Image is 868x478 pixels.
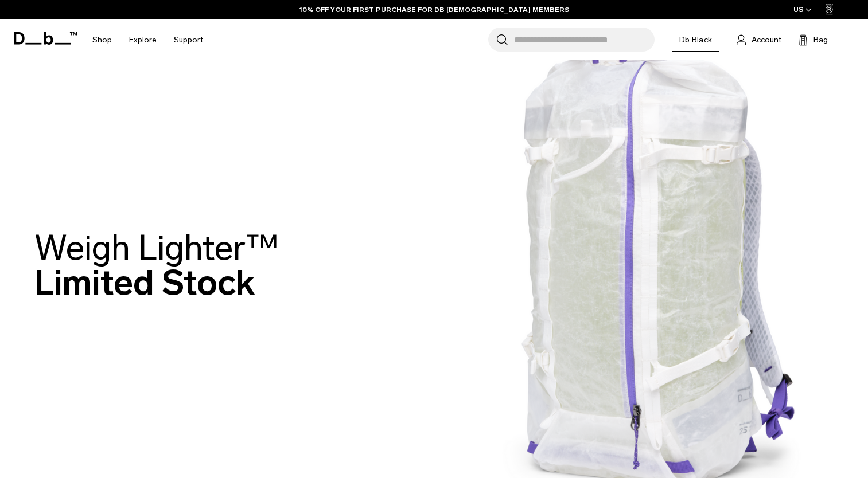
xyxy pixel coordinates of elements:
span: Weigh Lighter™ [34,227,279,269]
button: Bag [799,33,828,46]
a: Account [737,33,781,46]
a: Shop [92,19,112,60]
nav: Main Navigation [84,19,212,60]
span: Bag [813,34,828,46]
span: Account [752,34,781,46]
h2: Limited Stock [34,230,279,300]
a: 10% OFF YOUR FIRST PURCHASE FOR DB [DEMOGRAPHIC_DATA] MEMBERS [299,5,569,15]
a: Explore [129,19,157,60]
a: Db Black [672,28,719,52]
a: Support [174,19,203,60]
